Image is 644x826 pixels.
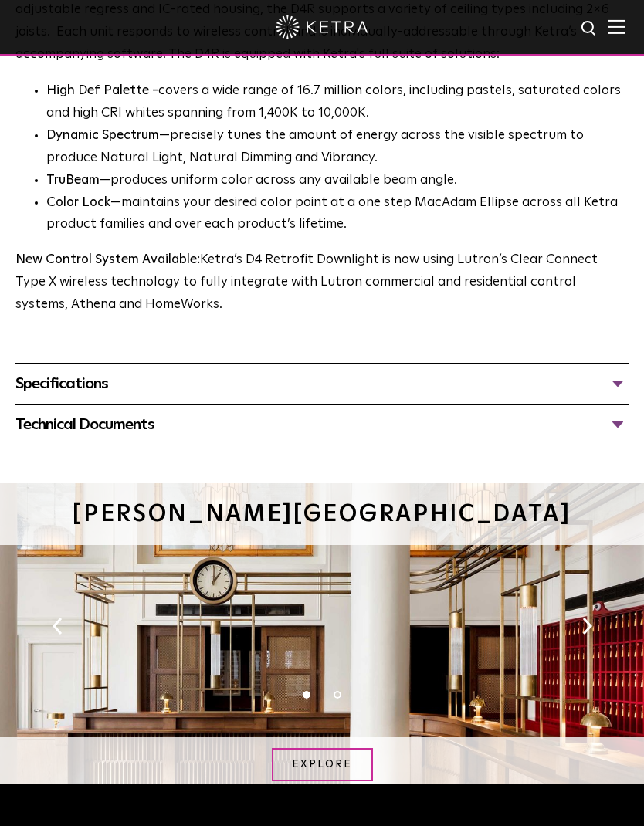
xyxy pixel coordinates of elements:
img: search icon [580,19,599,39]
strong: New Control System Available: [15,253,200,266]
button: Previous [49,616,65,636]
div: Technical Documents [15,412,629,437]
img: ketra-logo-2019-white [276,15,368,39]
li: —precisely tunes the amount of energy across the visible spectrum to produce Natural Light, Natur... [46,125,629,170]
button: 1 [303,691,310,699]
div: Specifications [15,371,629,396]
strong: TruBeam [46,174,100,187]
img: Hamburger%20Nav.svg [608,19,625,34]
button: Next [579,616,595,636]
button: 2 [334,691,341,699]
p: Ketra’s D4 Retrofit Downlight is now using Lutron’s Clear Connect Type X wireless technology to f... [15,249,629,317]
strong: Color Lock [46,196,110,209]
p: covers a wide range of 16.7 million colors, including pastels, saturated colors and high CRI whit... [46,80,629,125]
a: EXPLORE [272,748,373,781]
strong: Dynamic Spectrum [46,129,159,142]
li: —produces uniform color across any available beam angle. [46,170,629,192]
strong: High Def Palette - [46,84,158,97]
li: —maintains your desired color point at a one step MacAdam Ellipse across all Ketra product famili... [46,192,629,237]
